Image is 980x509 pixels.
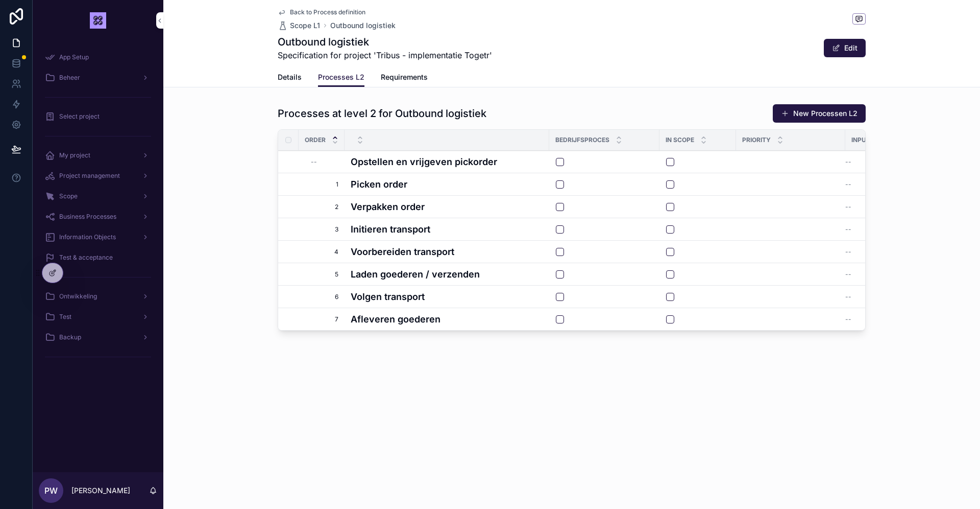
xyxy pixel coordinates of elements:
a: Business Processes [39,207,157,226]
span: 5 [311,270,338,279]
span: -- [845,158,851,166]
a: Details [278,68,302,88]
span: App Setup [59,53,89,61]
span: Backup [59,333,81,341]
span: Project management [59,172,120,180]
a: Backup [39,328,157,346]
a: Project management [39,167,157,185]
span: 4 [311,248,338,256]
p: [PERSON_NAME] [71,485,130,496]
a: Beheer [39,68,157,87]
span: Ontwikkeling [59,292,97,300]
a: Scope L1 [278,20,320,31]
a: Ontwikkeling [39,287,157,306]
span: Requirements [381,72,428,82]
h4: Volgen transport [351,290,543,304]
h4: Laden goederen / verzenden [351,267,543,281]
span: -- [845,270,851,279]
span: -- [311,158,317,166]
span: Test [59,313,71,321]
a: Scope [39,187,157,205]
a: App Setup [39,48,157,66]
span: -- [845,225,851,234]
a: Test [39,308,157,326]
span: Select project [59,112,100,121]
span: -- [845,248,851,256]
span: Information Objects [59,233,116,241]
span: 7 [311,315,338,323]
span: 6 [311,293,338,301]
button: Edit [824,39,866,57]
span: My project [59,151,90,159]
h1: Outbound logistiek [278,35,492,49]
span: Back to Process definition [290,8,365,16]
button: New Processen L2 [773,104,866,123]
h1: Processes at level 2 for Outbound logistiek [278,106,486,121]
span: Order [305,136,326,144]
span: Business Processes [59,213,116,221]
a: Processes L2 [318,68,364,87]
a: Back to Process definition [278,8,365,16]
span: -- [845,180,851,189]
span: Scope L1 [290,20,320,31]
span: -- [845,203,851,211]
span: 2 [311,203,338,211]
span: Details [278,72,302,82]
span: 1 [311,180,338,189]
span: In scope [666,136,694,144]
span: Bedrijfsproces [555,136,609,144]
span: Inputs [851,136,874,144]
a: Information Objects [39,228,157,246]
h4: Opstellen en vrijgeven pickorder [351,155,543,169]
h4: Afleveren goederen [351,312,543,326]
span: -- [845,315,851,323]
span: Processes L2 [318,72,364,82]
a: Outbound logistiek [330,20,396,31]
h4: Initieren transport [351,222,543,236]
a: Test & acceptance [39,248,157,267]
a: My project [39,146,157,165]
a: Select project [39,107,157,126]
span: PW [44,484,58,497]
a: Requirements [381,68,428,88]
h4: Picken order [351,177,543,191]
span: Priority [742,136,771,144]
span: Scope [59,192,78,200]
div: scrollable content [33,41,163,378]
span: Test & acceptance [59,253,113,262]
span: Beheer [59,74,80,82]
span: -- [845,293,851,301]
h4: Voorbereiden transport [351,245,543,259]
img: App logo [90,12,106,29]
span: Specification for project 'Tribus - implementatie Togetr' [278,49,492,61]
h4: Verpakken order [351,200,543,214]
span: 3 [311,225,338,234]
